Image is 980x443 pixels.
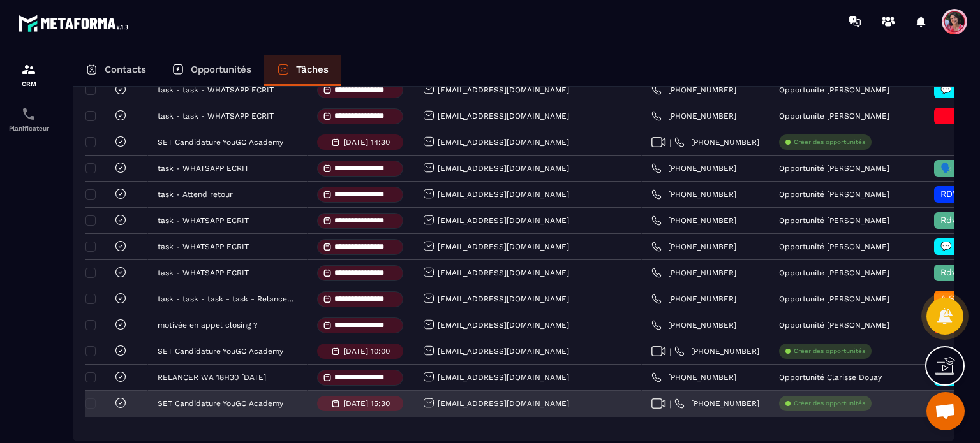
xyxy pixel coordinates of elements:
[158,347,283,356] p: SET Candidature YouGC Academy
[158,112,274,120] p: task - task - WHATSAPP ECRIT
[21,62,36,77] img: formation
[779,294,889,303] p: Opportunité [PERSON_NAME]
[158,138,283,147] p: SET Candidature YouGC Academy
[779,321,889,330] p: Opportunité [PERSON_NAME]
[3,52,54,97] a: formationformationCRM
[105,64,146,75] p: Contacts
[779,268,889,277] p: Opportunité [PERSON_NAME]
[779,190,889,199] p: Opportunité [PERSON_NAME]
[18,11,133,35] img: logo
[651,189,736,200] a: [PHONE_NUMBER]
[343,399,390,408] p: [DATE] 15:30
[158,242,249,251] p: task - WHATSAPP ECRIT
[158,164,249,173] p: task - WHATSAPP ECRIT
[191,64,251,75] p: Opportunités
[651,372,736,382] a: [PHONE_NUMBER]
[264,55,341,86] a: Tâches
[296,64,329,75] p: Tâches
[651,320,736,330] a: [PHONE_NUMBER]
[158,294,294,303] p: task - task - task - task - Relance pour prise de rdv
[779,242,889,251] p: Opportunité [PERSON_NAME]
[794,399,865,408] p: Créer des opportunités
[779,164,889,173] p: Opportunité [PERSON_NAME]
[73,55,159,86] a: Contacts
[158,85,274,94] p: task - task - WHATSAPP ECRIT
[3,97,54,142] a: schedulerschedulerPlanificateur
[3,80,54,87] p: CRM
[651,294,736,304] a: [PHONE_NUMBER]
[651,268,736,278] a: [PHONE_NUMBER]
[343,138,390,147] p: [DATE] 14:30
[674,398,759,409] a: [PHONE_NUMBER]
[3,125,54,132] p: Planificateur
[794,138,865,147] p: Créer des opportunités
[779,373,882,382] p: Opportunité Clarisse Douay
[21,106,36,122] img: scheduler
[158,373,266,382] p: RELANCER WA 18H30 [DATE]
[779,85,889,94] p: Opportunité [PERSON_NAME]
[794,347,865,356] p: Créer des opportunités
[158,216,249,225] p: task - WHATSAPP ECRIT
[669,347,671,356] span: |
[674,137,759,147] a: [PHONE_NUMBER]
[669,138,671,147] span: |
[674,346,759,356] a: [PHONE_NUMBER]
[651,85,736,95] a: [PHONE_NUMBER]
[779,216,889,225] p: Opportunité [PERSON_NAME]
[158,399,283,408] p: SET Candidature YouGC Academy
[651,111,736,121] a: [PHONE_NUMBER]
[779,112,889,120] p: Opportunité [PERSON_NAME]
[651,163,736,173] a: [PHONE_NUMBER]
[926,392,965,430] div: Ouvrir le chat
[159,55,264,86] a: Opportunités
[158,190,233,199] p: task - Attend retour
[343,347,390,356] p: [DATE] 10:00
[651,242,736,252] a: [PHONE_NUMBER]
[158,321,258,330] p: motivée en appel closing ?
[669,399,671,409] span: |
[158,268,249,277] p: task - WHATSAPP ECRIT
[651,215,736,226] a: [PHONE_NUMBER]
